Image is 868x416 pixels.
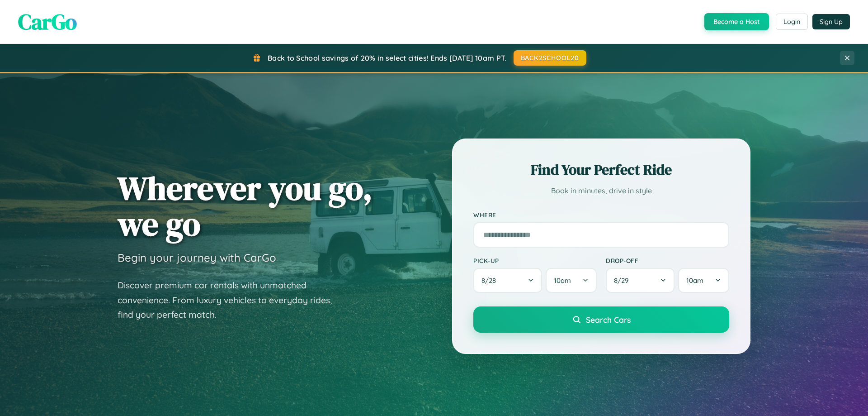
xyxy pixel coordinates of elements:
button: 10am [546,268,597,293]
button: 8/29 [606,268,675,293]
button: 10am [678,268,729,293]
h2: Find Your Perfect Ride [473,160,729,180]
span: 8 / 28 [481,276,500,285]
p: Discover premium car rentals with unmatched convenience. From luxury vehicles to everyday rides, ... [118,278,344,322]
span: 10am [554,276,571,285]
button: 8/28 [473,268,542,293]
h1: Wherever you go, we go [118,170,373,242]
label: Where [473,211,729,219]
span: Back to School savings of 20% in select cities! Ends [DATE] 10am PT. [268,53,506,62]
button: Login [776,14,808,30]
span: 8 / 29 [614,276,633,285]
span: CarGo [18,7,77,37]
span: 10am [686,276,703,285]
button: Become a Host [704,13,769,30]
label: Pick-up [473,257,597,264]
span: Search Cars [586,315,631,325]
h3: Begin your journey with CarGo [118,251,276,264]
p: Book in minutes, drive in style [473,184,729,197]
button: BACK2SCHOOL20 [514,50,586,66]
label: Drop-off [606,257,729,264]
button: Search Cars [473,306,729,333]
button: Sign Up [812,14,850,29]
